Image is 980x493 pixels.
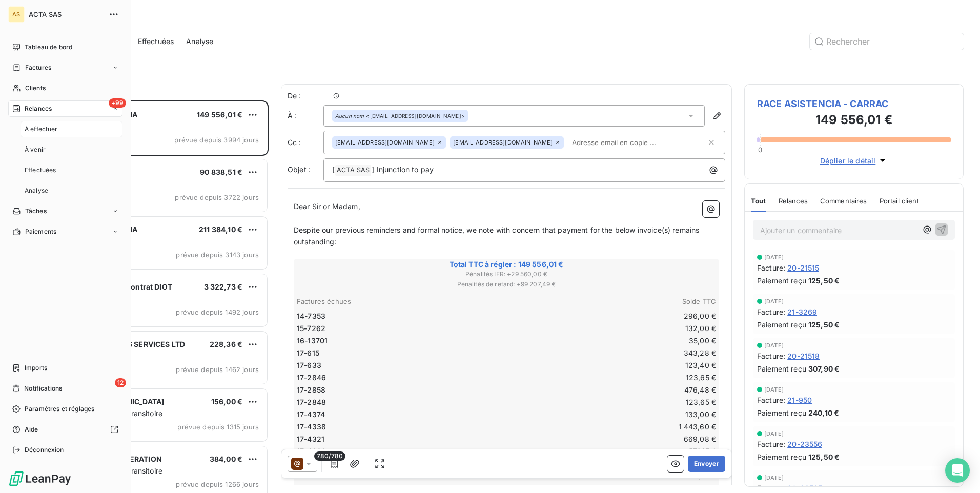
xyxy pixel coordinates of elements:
[507,323,717,334] td: 132,00 €
[757,351,785,361] span: Facture :
[200,168,242,176] span: 90 838,51 €
[764,298,784,304] span: [DATE]
[335,112,364,119] em: Aucun nom
[210,455,242,463] span: 384,00 €
[49,100,269,493] div: grid
[176,365,259,374] span: prévue depuis 1462 jours
[25,425,38,434] span: Aide
[115,378,126,387] span: 12
[211,397,242,406] span: 156,00 €
[335,112,465,119] div: <[EMAIL_ADDRESS][DOMAIN_NAME]>
[787,262,819,273] span: 20-21515
[288,91,323,101] span: De :
[688,456,725,472] button: Envoyer
[372,165,434,174] span: ] Injunction to pay
[288,165,311,174] span: Objet :
[507,421,717,433] td: 1 443,60 €
[757,306,785,317] span: Facture :
[288,137,323,148] label: Cc :
[25,125,58,134] span: À effectuer
[29,10,103,18] span: ACTA SAS
[507,446,717,457] td: 571,15 €
[204,282,243,291] span: 3 322,73 €
[507,296,717,307] th: Solde TTC
[757,319,806,330] span: Paiement reçu
[296,296,506,307] th: Factures échues
[25,227,56,236] span: Paiements
[297,434,324,444] span: 17-4321
[507,360,717,371] td: 123,40 €
[764,342,784,348] span: [DATE]
[507,434,717,445] td: 669,08 €
[507,335,717,346] td: 35,00 €
[297,385,325,395] span: 17-2858
[25,84,46,93] span: Clients
[779,197,808,205] span: Relances
[138,36,174,47] span: Effectuées
[25,404,94,414] span: Paramètres et réglages
[297,311,325,321] span: 14-7353
[176,480,259,488] span: prévue depuis 1266 jours
[295,259,718,270] span: Total TTC à régler : 149 556,01 €
[335,139,435,146] span: [EMAIL_ADDRESS][DOMAIN_NAME]
[808,451,840,462] span: 125,50 €
[764,386,784,393] span: [DATE]
[757,275,806,286] span: Paiement reçu
[757,111,951,131] h3: 149 556,01 €
[507,397,717,408] td: 123,65 €
[507,311,717,322] td: 296,00 €
[8,470,72,487] img: Logo LeanPay
[25,63,51,72] span: Factures
[197,110,242,119] span: 149 556,01 €
[757,97,951,111] span: RACE ASISTENCIA - CARRAC
[507,409,717,420] td: 133,00 €
[335,165,371,176] span: ACTA SAS
[176,251,259,259] span: prévue depuis 3143 jours
[764,430,784,437] span: [DATE]
[297,422,326,432] span: 17-4338
[294,202,360,211] span: Dear Sir or Madam,
[758,146,762,154] span: 0
[295,280,718,289] span: Pénalités de retard : + 99 207,49 €
[764,475,784,481] span: [DATE]
[297,323,325,334] span: 15-7262
[757,262,785,273] span: Facture :
[297,409,325,420] span: 17-4374
[751,197,766,205] span: Tout
[820,155,876,166] span: Déplier le détail
[25,145,46,154] span: À venir
[757,363,806,374] span: Paiement reçu
[288,111,323,121] label: À :
[787,306,817,317] span: 21-3269
[8,6,25,23] div: AS
[174,136,259,144] span: prévue depuis 3994 jours
[109,98,126,108] span: +99
[764,254,784,260] span: [DATE]
[175,193,259,201] span: prévue depuis 3722 jours
[297,446,326,457] span: 17-4330
[757,451,806,462] span: Paiement reçu
[25,104,52,113] span: Relances
[177,423,259,431] span: prévue depuis 1315 jours
[25,166,56,175] span: Effectuées
[787,351,820,361] span: 20-21518
[25,207,47,216] span: Tâches
[210,340,242,348] span: 228,36 €
[787,395,812,405] span: 21-950
[176,308,259,316] span: prévue depuis 1492 jours
[757,407,806,418] span: Paiement reçu
[186,36,213,47] span: Analyse
[808,319,840,330] span: 125,50 €
[820,197,867,205] span: Commentaires
[25,186,48,195] span: Analyse
[808,363,840,374] span: 307,90 €
[24,384,62,393] span: Notifications
[810,33,964,50] input: Rechercher
[25,445,64,455] span: Déconnexion
[199,225,242,234] span: 211 384,10 €
[297,373,326,383] span: 17-2846
[328,93,330,99] span: -
[817,155,891,167] button: Déplier le détail
[568,135,686,150] input: Adresse email en copie ...
[314,451,345,461] span: 780/780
